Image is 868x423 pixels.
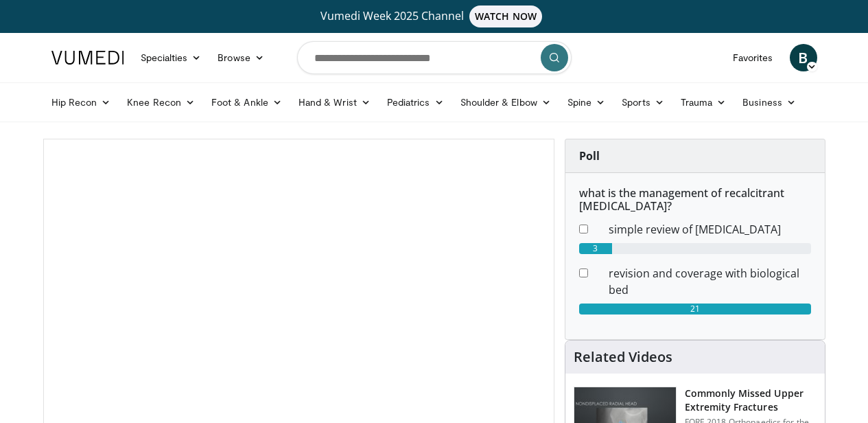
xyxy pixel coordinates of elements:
[297,41,572,74] input: Search topics, interventions
[725,44,782,71] a: Favorites
[209,44,272,71] a: Browse
[579,148,600,163] strong: Poll
[790,44,817,71] a: B
[734,89,804,116] a: Business
[672,89,735,116] a: Trauma
[613,89,672,116] a: Sports
[598,265,821,298] dd: revision and coverage with biological bed
[559,89,613,116] a: Spine
[203,89,290,116] a: Foot & Ankle
[290,89,379,116] a: Hand & Wrist
[598,221,821,238] dd: simple review of [MEDICAL_DATA]
[379,89,452,116] a: Pediatrics
[452,89,559,116] a: Shoulder & Elbow
[132,44,210,71] a: Specialties
[579,187,811,213] h6: what is the management of recalcitrant [MEDICAL_DATA]?
[51,51,124,65] img: VuMedi Logo
[119,89,203,116] a: Knee Recon
[685,387,817,414] h3: Commonly Missed Upper Extremity Fractures
[579,304,811,315] div: 21
[579,243,612,254] div: 3
[469,5,542,27] span: WATCH NOW
[43,89,119,116] a: Hip Recon
[54,5,815,27] a: Vumedi Week 2025 ChannelWATCH NOW
[574,349,672,365] h4: Related Videos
